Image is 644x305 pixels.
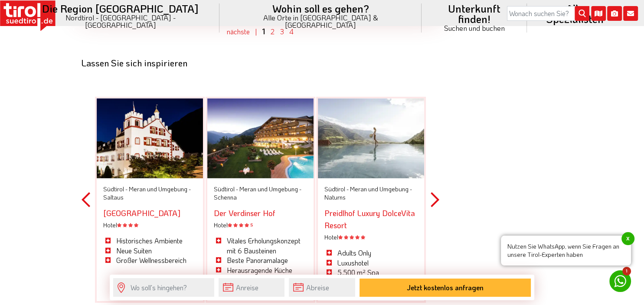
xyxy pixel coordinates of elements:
i: Fotogalerie [607,6,622,21]
span: Südtirol - [103,185,127,193]
div: Hotel [103,221,196,230]
div: Hotel [324,233,418,242]
sup: S [250,222,253,228]
span: Meran und Umgebung - [129,185,191,193]
i: Karte öffnen [591,6,606,21]
small: Alle Orte in [GEOGRAPHIC_DATA] & [GEOGRAPHIC_DATA] [230,14,412,29]
input: Anreise [219,278,284,297]
span: Nutzen Sie WhatsApp, wenn Sie Fragen an unsere Tirol-Experten haben [501,236,631,266]
li: Großer Wellnessbereich [103,256,196,265]
input: Abreise [289,278,355,297]
span: Meran und Umgebung - [350,185,412,193]
span: 1 [622,267,631,275]
li: Herausragende Küche [214,266,307,275]
span: x [621,232,634,245]
li: 5.500 m² Spa [324,268,418,277]
li: Neue Suiten [103,246,196,256]
span: Saltaus [103,193,124,201]
a: Der Verdinser Hof [214,208,275,218]
li: Beste Panoramalage [214,256,307,265]
i: Kontakt [623,6,638,21]
div: Hotel [214,221,307,230]
div: Lassen Sie sich inspirieren [82,58,439,68]
a: 1 Nutzen Sie WhatsApp, wenn Sie Fragen an unsere Tirol-Experten habenx [609,270,631,292]
li: Luxushotel [324,258,418,268]
input: Wonach suchen Sie? [507,6,589,21]
a: [GEOGRAPHIC_DATA] [103,208,180,218]
li: Adults Only [324,248,418,258]
a: Preidlhof Luxury DolceVita Resort [324,208,415,230]
li: Vitales Erholungskonzept mit 6 Bausteinen [214,236,307,256]
small: Nordtirol - [GEOGRAPHIC_DATA] - [GEOGRAPHIC_DATA] [32,14,209,29]
input: Wo soll's hingehen? [113,278,214,297]
span: Südtirol - [324,185,349,193]
button: Jetzt kostenlos anfragen [360,279,531,297]
span: Naturns [324,193,346,201]
small: Suchen und buchen [432,24,516,32]
span: Schenna [214,193,237,201]
li: Historisches Ambiente [103,236,196,246]
span: Meran und Umgebung - [239,185,301,193]
span: Südtirol - [214,185,238,193]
